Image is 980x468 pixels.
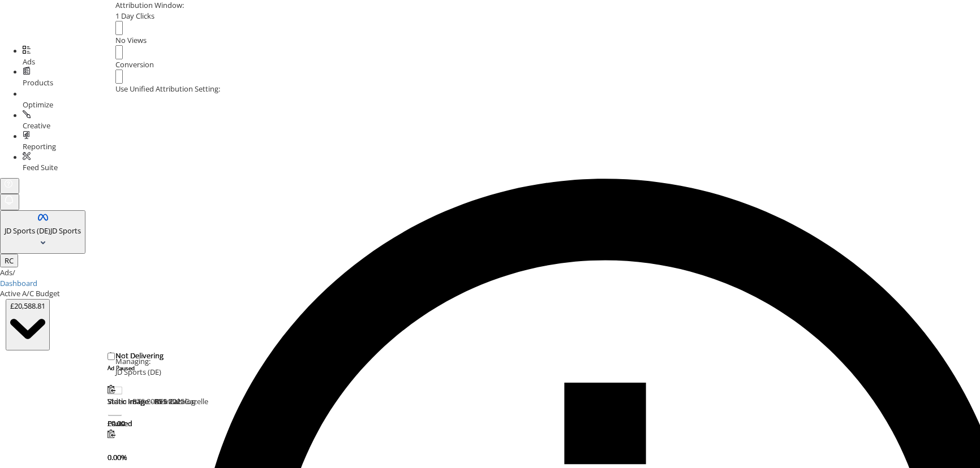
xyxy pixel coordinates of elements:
span: JD Sports (DE) [5,226,50,236]
span: Conversion [115,59,154,70]
span: No Views [115,35,147,45]
div: £20,588.81 [10,301,45,311]
span: / [12,267,15,278]
span: Feed Suite [23,162,58,172]
button: £20,588.81 [6,299,50,350]
span: Optimize [23,99,53,110]
span: RC [5,255,14,266]
label: Use Unified Attribution Setting: [115,84,220,94]
span: Ads [23,57,35,67]
span: 1 Day Clicks [115,11,154,21]
span: Products [23,77,53,88]
span: Creative [23,120,50,131]
span: Reporting [23,141,56,151]
span: JD Sports [50,226,81,236]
